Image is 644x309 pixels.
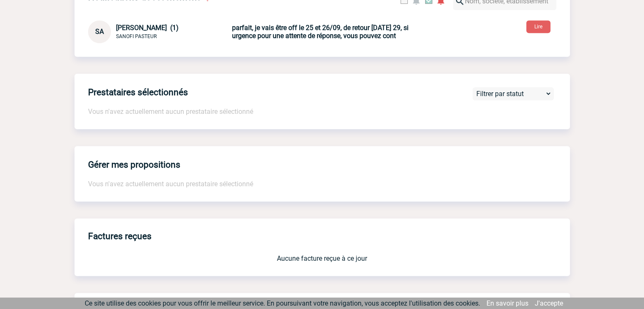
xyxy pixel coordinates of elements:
h4: Gérer mes propositions [88,160,180,170]
a: En savoir plus [486,299,528,307]
p: Vous n'avez actuellement aucun prestataire sélectionné [88,108,570,116]
b: parfait, je vais être off le 25 et 26/09, de retour [DATE] 29, si urgence pour une attente de rép... [232,24,409,40]
a: J'accepte [535,299,563,307]
button: Lire [526,20,550,33]
span: [PERSON_NAME] (1) [116,24,179,32]
span: SANOFI PASTEUR [116,33,157,39]
a: Lire [520,22,557,30]
h4: Prestataires sélectionnés [88,87,188,97]
p: Vous n'avez actuellement aucun prestataire sélectionné [88,180,556,188]
span: SA [95,28,104,36]
p: Aucune facture reçue à ce jour [88,254,556,262]
a: SA [PERSON_NAME] (1) SANOFI PASTEUR parfait, je vais être off le 25 et 26/09, de retour [DATE] 29... [88,28,431,36]
span: Ce site utilise des cookies pour vous offrir le meilleur service. En poursuivant votre navigation... [85,299,480,307]
div: Conversation privée : Client - Agence [88,20,230,43]
h3: Factures reçues [88,225,570,248]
